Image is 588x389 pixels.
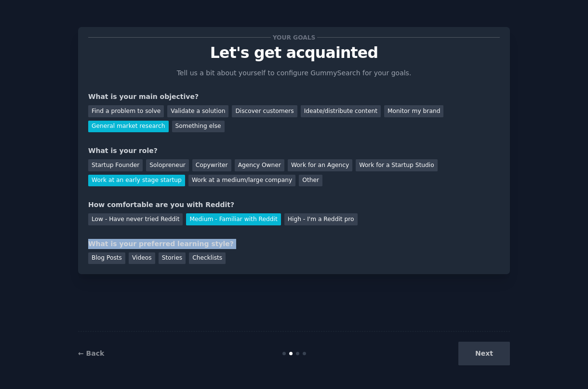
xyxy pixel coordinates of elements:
[88,44,500,61] p: Let's get acquainted
[288,159,352,171] div: Work for an Agency
[88,146,500,156] div: What is your role?
[232,105,297,117] div: Discover customers
[284,213,358,225] div: High - I'm a Reddit pro
[301,105,381,117] div: Ideate/distribute content
[173,68,415,78] p: Tell us a bit about yourself to configure GummySearch for your goals.
[356,159,437,171] div: Work for a Startup Studio
[88,121,169,133] div: General market research
[189,252,226,264] div: Checklists
[299,175,322,187] div: Other
[129,252,155,264] div: Videos
[88,175,185,187] div: Work at an early stage startup
[384,105,443,117] div: Monitor my brand
[88,252,125,264] div: Blog Posts
[88,105,164,117] div: Find a problem to solve
[172,121,225,133] div: Something else
[167,105,228,117] div: Validate a solution
[159,252,186,264] div: Stories
[78,349,104,357] a: ← Back
[88,200,500,210] div: How comfortable are you with Reddit?
[88,92,500,102] div: What is your main objective?
[235,159,284,171] div: Agency Owner
[88,239,500,249] div: What is your preferred learning style?
[146,159,188,171] div: Solopreneur
[88,213,183,225] div: Low - Have never tried Reddit
[192,159,231,171] div: Copywriter
[186,213,281,225] div: Medium - Familiar with Reddit
[271,32,317,42] span: Your goals
[88,159,143,171] div: Startup Founder
[188,175,295,187] div: Work at a medium/large company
